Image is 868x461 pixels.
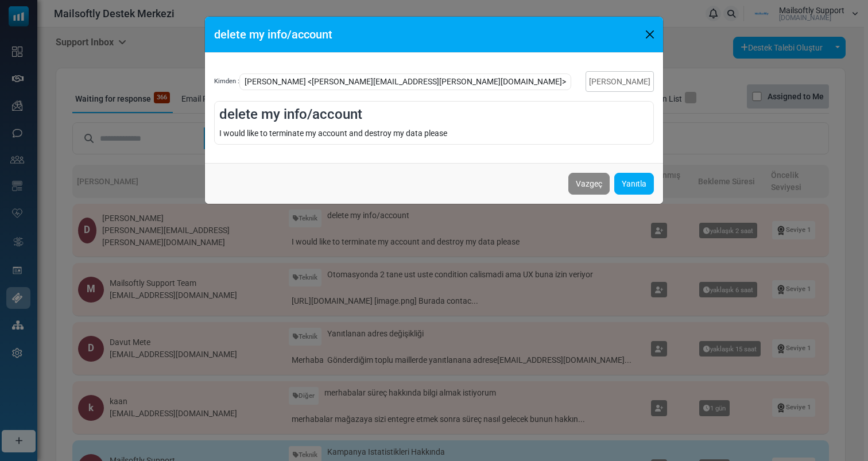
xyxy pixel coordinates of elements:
a: [PERSON_NAME] [586,71,654,92]
span: Kimden : [214,77,239,87]
h4: delete my info/account [219,106,649,123]
button: Close [641,26,658,43]
div: I would like to terminate my account and destroy my data please [219,127,649,140]
span: [PERSON_NAME] <[PERSON_NAME][EMAIL_ADDRESS][PERSON_NAME][DOMAIN_NAME]> [239,73,571,90]
a: Yanıtla [614,173,654,195]
button: Vazgeç [568,173,610,195]
h5: delete my info/account [214,26,332,43]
